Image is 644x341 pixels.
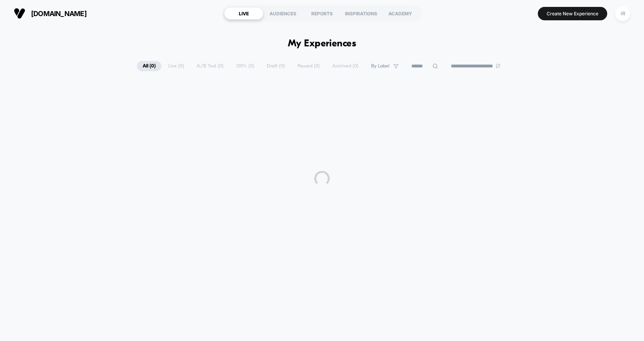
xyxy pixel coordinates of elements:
button: [DOMAIN_NAME] [11,7,89,20]
button: IR [613,6,632,21]
div: REPORTS [302,7,342,20]
div: AUDIENCES [263,7,302,20]
span: [DOMAIN_NAME] [31,10,87,18]
img: end [496,64,500,68]
span: All ( 0 ) [137,61,161,71]
div: LIVE [224,7,263,20]
h1: My Experiences [288,38,356,49]
div: ACADEMY [381,7,420,20]
div: IR [615,6,630,21]
button: Create New Experience [538,7,607,20]
span: By Label [371,63,389,69]
div: INSPIRATIONS [342,7,381,20]
img: Visually logo [14,8,25,19]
